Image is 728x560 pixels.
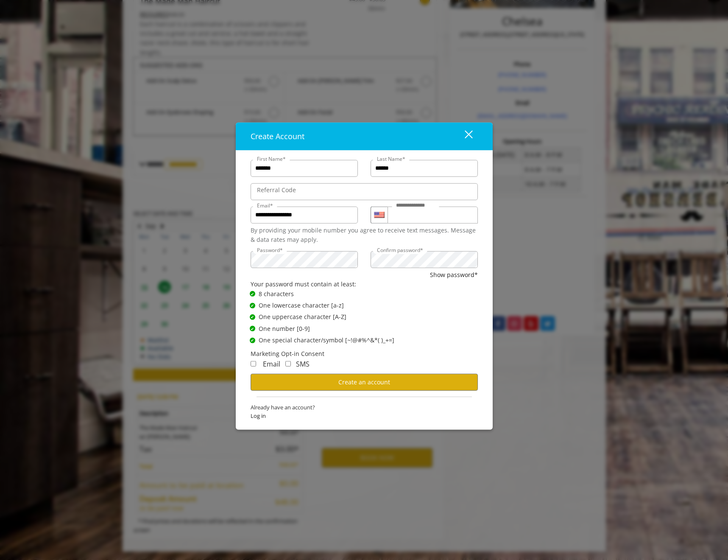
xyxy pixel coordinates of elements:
button: Create an account [251,374,478,390]
span: ✔ [251,337,254,344]
input: Lastname [371,160,478,177]
span: ✔ [251,302,254,309]
button: close dialog [449,128,478,145]
span: One number [0-9] [259,324,310,333]
span: ✔ [251,325,254,332]
label: Email* [253,202,277,210]
label: Password* [253,246,287,254]
div: Marketing Opt-in Consent [251,349,478,358]
label: First Name* [253,155,290,163]
label: Last Name* [373,155,410,163]
input: Password [251,251,358,268]
span: Already have an account? [251,403,478,412]
div: Country [371,207,388,224]
label: Confirm password* [373,246,427,254]
div: Your password must contain at least: [251,280,478,289]
span: Log in [251,412,478,420]
input: ReferralCode [251,183,478,200]
span: One special character/symbol [~!@#%^&*( )_+=] [259,336,394,345]
span: 8 characters [259,289,294,298]
label: Referral Code [253,185,300,195]
span: ✔ [251,291,254,297]
input: Receive Marketing Email [251,361,256,367]
span: One uppercase character [A-Z] [259,312,346,322]
div: close dialog [455,130,472,143]
span: Create an account [338,378,390,386]
input: ConfirmPassword [371,251,478,268]
input: Email [251,207,358,224]
div: By providing your mobile number you agree to receive text messages. Message & data rates may apply. [251,226,478,245]
input: FirstName [251,160,358,177]
span: ✔ [251,314,254,320]
button: Show password* [430,270,478,280]
span: Create Account [251,131,304,141]
span: Email [263,359,280,369]
span: One lowercase character [a-z] [259,301,344,310]
span: SMS [296,359,310,369]
input: Receive Marketing SMS [285,361,291,367]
